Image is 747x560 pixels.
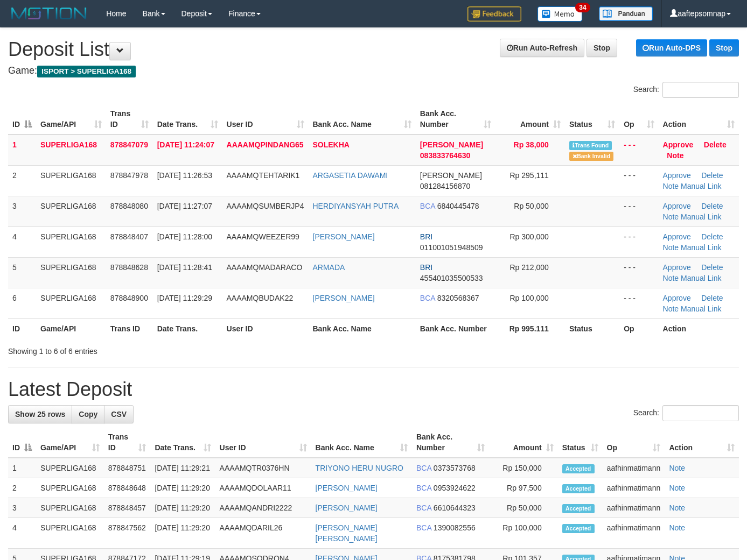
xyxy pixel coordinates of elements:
[313,171,388,180] a: ARGASETIA DAWAMI
[669,523,685,532] a: Note
[8,134,36,166] td: 1
[8,518,36,549] td: 4
[619,257,658,288] td: - - -
[587,39,617,57] a: Stop
[153,104,222,134] th: Date Trans.: activate to sort column ascending
[106,318,153,338] th: Trans ID
[420,263,432,272] span: BRI
[562,524,595,533] span: Accepted
[8,66,739,76] h4: Game:
[467,6,521,22] img: Feedback.jpg
[669,464,685,472] a: Note
[709,39,739,56] a: Stop
[150,498,215,518] td: [DATE] 11:29:20
[416,318,495,338] th: Bank Acc. Number
[36,226,106,257] td: SUPERLIGA168
[663,212,679,221] a: Note
[562,484,595,493] span: Accepted
[434,504,476,512] span: Copy 6610644323 to clipboard
[15,410,65,419] span: Show 25 rows
[309,318,416,338] th: Bank Acc. Name
[416,104,495,134] th: Bank Acc. Number: activate to sort column ascending
[150,518,215,549] td: [DATE] 11:29:20
[667,151,683,160] a: Note
[420,274,483,282] span: Copy 455401035500533 to clipboard
[106,104,153,134] th: Trans ID: activate to sort column ascending
[489,427,558,458] th: Amount: activate to sort column ascending
[313,202,399,210] a: HERDIYANSYAH PUTRA
[416,523,431,532] span: BCA
[215,427,311,458] th: User ID: activate to sort column ascending
[663,294,691,302] a: Approve
[681,243,722,252] a: Manual Link
[565,104,619,134] th: Status: activate to sort column ascending
[603,427,665,458] th: Op: activate to sort column ascending
[681,182,722,190] a: Manual Link
[701,232,723,241] a: Delete
[36,165,106,196] td: SUPERLIGA168
[514,140,549,149] span: Rp 38,000
[8,498,36,518] td: 3
[663,274,679,282] a: Note
[420,294,435,302] span: BCA
[150,478,215,498] td: [DATE] 11:29:20
[8,165,36,196] td: 2
[537,6,583,22] img: Button%20Memo.svg
[36,518,104,549] td: SUPERLIGA168
[110,263,148,272] span: 878848628
[420,182,470,190] span: Copy 081284156870 to clipboard
[669,504,685,512] a: Note
[569,141,612,150] span: Similar transaction found
[72,405,104,423] a: Copy
[619,134,658,166] td: - - -
[313,294,375,302] a: [PERSON_NAME]
[416,504,431,512] span: BCA
[437,202,479,210] span: Copy 6840445478 to clipboard
[509,232,548,241] span: Rp 300,000
[36,196,106,226] td: SUPERLIGA168
[681,304,722,313] a: Manual Link
[110,294,148,302] span: 878848900
[110,202,148,210] span: 878848080
[150,427,215,458] th: Date Trans.: activate to sort column ascending
[157,263,212,272] span: [DATE] 11:28:41
[514,202,549,210] span: Rp 50,000
[681,212,722,221] a: Manual Link
[636,39,707,56] a: Run Auto-DPS
[663,182,679,190] a: Note
[8,196,36,226] td: 3
[633,405,739,421] label: Search:
[659,104,739,134] th: Action: activate to sort column ascending
[619,318,658,338] th: Op
[663,171,691,180] a: Approve
[36,318,106,338] th: Game/API
[701,294,723,302] a: Delete
[569,152,613,161] span: Bank is not match
[227,232,299,241] span: AAAAMQWEEZER99
[215,478,311,498] td: AAAAMQDOLAAR11
[79,410,97,419] span: Copy
[36,134,106,166] td: SUPERLIGA168
[104,458,151,478] td: 878848751
[416,464,431,472] span: BCA
[227,294,294,302] span: AAAAMQBUDAK22
[663,232,691,241] a: Approve
[150,458,215,478] td: [DATE] 11:29:21
[665,427,739,458] th: Action: activate to sort column ascending
[500,39,584,57] a: Run Auto-Refresh
[619,288,658,318] td: - - -
[662,82,739,98] input: Search:
[8,226,36,257] td: 4
[316,484,378,492] a: [PERSON_NAME]
[565,318,619,338] th: Status
[663,202,691,210] a: Approve
[619,165,658,196] td: - - -
[311,427,412,458] th: Bank Acc. Name: activate to sort column ascending
[701,263,723,272] a: Delete
[215,518,311,549] td: AAAAMQDARIL26
[104,405,134,423] a: CSV
[416,484,431,492] span: BCA
[489,478,558,498] td: Rp 97,500
[434,464,476,472] span: Copy 0373573768 to clipboard
[420,243,483,252] span: Copy 011001051948509 to clipboard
